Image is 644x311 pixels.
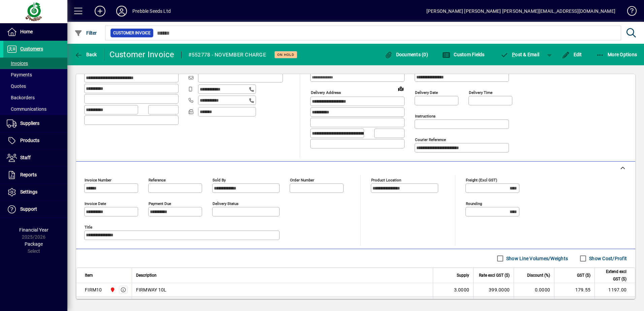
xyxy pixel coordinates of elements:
span: ost & Email [501,52,540,57]
div: [PERSON_NAME] [PERSON_NAME] [PERSON_NAME][EMAIL_ADDRESS][DOMAIN_NAME] [426,6,615,16]
a: Suppliers [3,115,67,132]
span: On hold [277,53,294,57]
a: Products [3,132,67,149]
mat-label: Instructions [415,114,436,118]
mat-label: Title [85,225,92,230]
a: Reports [3,167,67,183]
mat-label: Sold by [213,178,226,182]
span: Staff [20,155,31,160]
span: Extend excl GST ($) [599,268,626,283]
span: Rate excl GST ($) [479,272,510,279]
a: Communications [3,103,67,115]
div: 399.0000 [478,286,510,293]
a: View on map [395,83,406,94]
mat-label: Product location [371,178,401,182]
td: 48.75 [554,297,594,310]
mat-label: Freight (excl GST) [466,178,497,182]
span: Financial Year [19,227,49,233]
span: Package [25,241,43,247]
span: Back [74,52,97,57]
span: 3.0000 [454,286,470,293]
mat-label: Delivery time [469,90,492,95]
span: Item [85,272,93,279]
mat-label: Invoice date [85,201,106,206]
span: Supply [457,272,469,279]
span: Edit [562,52,582,57]
span: Filter [74,30,97,36]
span: Reports [20,172,37,177]
span: More Options [596,52,637,57]
mat-label: Order number [290,178,314,182]
div: #552778 - NOVEMBER CHARGE [188,49,266,60]
span: Products [20,138,39,143]
span: Discount (%) [527,272,550,279]
span: Support [20,206,37,212]
a: Quotes [3,80,67,92]
span: Backorders [7,95,35,100]
span: PALMERSTON NORTH [108,286,116,293]
a: Payments [3,69,67,80]
a: Knowledge Base [622,1,636,23]
mat-label: Delivery status [213,201,238,206]
button: Custom Fields [441,48,486,61]
span: FIRMWAY 10L [136,286,167,293]
label: Show Line Volumes/Weights [505,255,568,262]
a: Invoices [3,58,67,69]
button: More Options [594,48,639,61]
span: Custom Fields [442,52,485,57]
div: Customer Invoice [109,49,174,60]
span: Payments [7,72,32,77]
span: GST ($) [577,272,590,279]
span: Customer Invoice [113,30,151,36]
mat-label: Courier Reference [415,137,446,142]
span: Description [136,272,157,279]
span: Documents (0) [384,52,428,57]
a: Settings [3,184,67,201]
span: Communications [7,106,46,112]
span: Settings [20,189,37,195]
mat-label: Delivery date [415,90,438,95]
td: 0.0000 [514,297,554,310]
a: Home [3,24,67,40]
button: Filter [73,27,99,39]
span: Customers [20,46,43,51]
span: Suppliers [20,120,39,126]
mat-label: Reference [149,178,166,182]
td: 1197.00 [594,283,635,297]
button: Profile [111,5,132,17]
app-page-header-button: Back [67,48,104,61]
button: Add [89,5,111,17]
a: Backorders [3,92,67,103]
mat-label: Invoice number [85,178,111,182]
span: P [512,52,515,57]
div: Prebble Seeds Ltd [132,6,171,16]
a: Staff [3,149,67,166]
mat-label: Rounding [466,201,482,206]
span: Quotes [7,83,26,89]
mat-label: Payment due [149,201,171,206]
span: Invoices [7,61,28,66]
td: 0.0000 [514,283,554,297]
span: Home [20,29,33,34]
label: Show Cost/Profit [588,255,627,262]
div: FIRM10 [85,286,102,293]
button: Post & Email [497,48,543,61]
td: 179.55 [554,283,594,297]
button: Documents (0) [383,48,430,61]
button: Back [73,48,99,61]
a: Support [3,201,67,218]
button: Edit [560,48,584,61]
td: 325.00 [594,297,635,310]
